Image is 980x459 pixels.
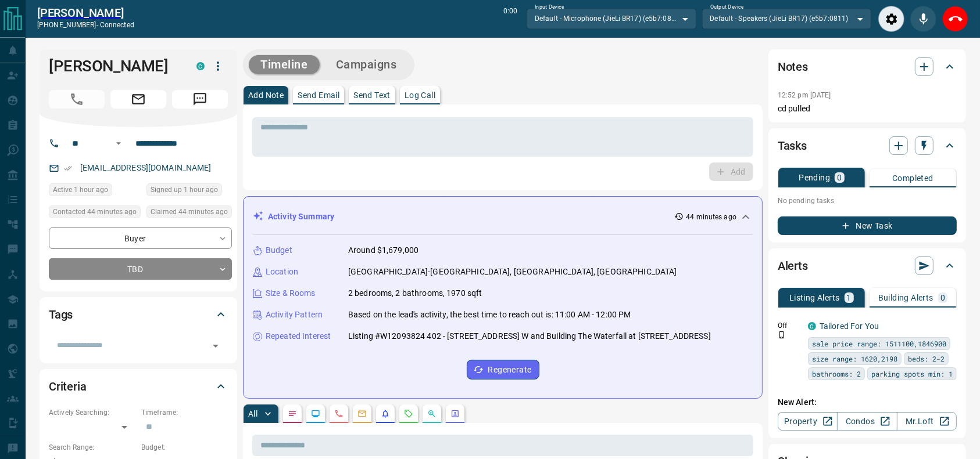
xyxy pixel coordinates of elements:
[37,20,134,30] p: [PHONE_NUMBER] -
[172,90,228,109] span: Message
[778,396,957,409] p: New Alert:
[702,9,871,28] div: Default - Speakers (JieLi BR17) (e5b7:0811)
[503,6,517,32] p: 0:00
[151,206,228,218] span: Claimed 44 minutes ago
[710,3,743,11] label: Output Device
[820,321,879,331] a: Tailored For You
[812,368,861,380] span: bathrooms: 2
[249,55,320,74] button: Timeline
[248,410,257,418] p: All
[878,6,904,32] div: Audio Settings
[298,91,339,99] p: Send Email
[288,409,297,418] svg: Notes
[910,6,936,32] div: Mute
[847,294,852,302] p: 1
[49,258,232,280] div: TBD
[799,174,830,182] p: Pending
[49,377,87,396] h2: Criteria
[53,184,108,196] span: Active 1 hour ago
[353,91,391,99] p: Send Text
[80,163,212,172] a: [EMAIL_ADDRESS][DOMAIN_NAME]
[53,206,137,218] span: Contacted 44 minutes ago
[141,442,228,453] p: Budget:
[208,338,224,354] button: Open
[837,174,842,182] p: 0
[892,174,933,182] p: Completed
[778,412,838,431] a: Property
[348,287,482,299] p: 2 bedrooms, 2 bathrooms, 1970 sqft
[49,373,228,400] div: Criteria
[871,368,953,380] span: parking spots min: 1
[266,244,292,256] p: Budget
[778,136,807,155] h2: Tasks
[527,9,696,28] div: Default - Microphone (JieLi BR17) (e5b7:0811)
[196,62,205,70] div: condos.ca
[535,3,564,11] label: Input Device
[942,6,968,32] div: End Call
[49,205,141,222] div: Thu Aug 14 2025
[311,409,320,418] svg: Lead Browsing Activity
[897,412,957,431] a: Mr.Loft
[404,409,413,418] svg: Requests
[141,407,228,418] p: Timeframe:
[348,330,711,342] p: Listing #W12093824 402 - [STREET_ADDRESS] W and Building The Waterfall at [STREET_ADDRESS]
[348,309,631,321] p: Based on the lead's activity, the best time to reach out is: 11:00 AM - 12:00 PM
[450,409,460,418] svg: Agent Actions
[778,91,831,99] p: 12:52 pm [DATE]
[49,442,135,453] p: Search Range:
[878,294,933,302] p: Building Alerts
[405,91,435,99] p: Log Call
[248,91,284,99] p: Add Note
[778,252,957,280] div: Alerts
[49,57,179,75] h1: [PERSON_NAME]
[348,266,677,278] p: [GEOGRAPHIC_DATA]-[GEOGRAPHIC_DATA], [GEOGRAPHIC_DATA], [GEOGRAPHIC_DATA]
[324,55,409,74] button: Campaigns
[812,338,946,349] span: sale price range: 1511100,1846900
[253,206,753,227] div: Activity Summary44 minutes ago
[64,164,72,172] svg: Email Verified
[49,183,141,200] div: Thu Aug 14 2025
[37,6,134,20] a: [PERSON_NAME]
[100,21,134,29] span: connected
[49,407,135,418] p: Actively Searching:
[146,183,232,200] div: Thu Aug 14 2025
[837,412,897,431] a: Condos
[789,294,840,302] p: Listing Alerts
[908,353,945,364] span: beds: 2-2
[112,136,126,150] button: Open
[49,90,105,109] span: Call
[334,409,344,418] svg: Calls
[266,266,298,278] p: Location
[268,211,334,223] p: Activity Summary
[266,287,316,299] p: Size & Rooms
[49,227,232,249] div: Buyer
[686,212,736,222] p: 44 minutes ago
[266,309,323,321] p: Activity Pattern
[940,294,945,302] p: 0
[778,53,957,81] div: Notes
[146,205,232,222] div: Thu Aug 14 2025
[778,331,786,339] svg: Push Notification Only
[778,192,957,209] p: No pending tasks
[357,409,367,418] svg: Emails
[808,322,816,330] div: condos.ca
[778,320,801,331] p: Off
[467,360,539,380] button: Regenerate
[778,216,957,235] button: New Task
[812,353,897,364] span: size range: 1620,2198
[151,184,218,196] span: Signed up 1 hour ago
[49,301,228,328] div: Tags
[778,256,808,275] h2: Alerts
[348,244,419,256] p: Around $1,679,000
[266,330,331,342] p: Repeated Interest
[778,132,957,160] div: Tasks
[110,90,166,109] span: Email
[778,57,808,76] h2: Notes
[778,103,957,115] p: cd pulled
[49,305,73,324] h2: Tags
[381,409,390,418] svg: Listing Alerts
[427,409,437,418] svg: Opportunities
